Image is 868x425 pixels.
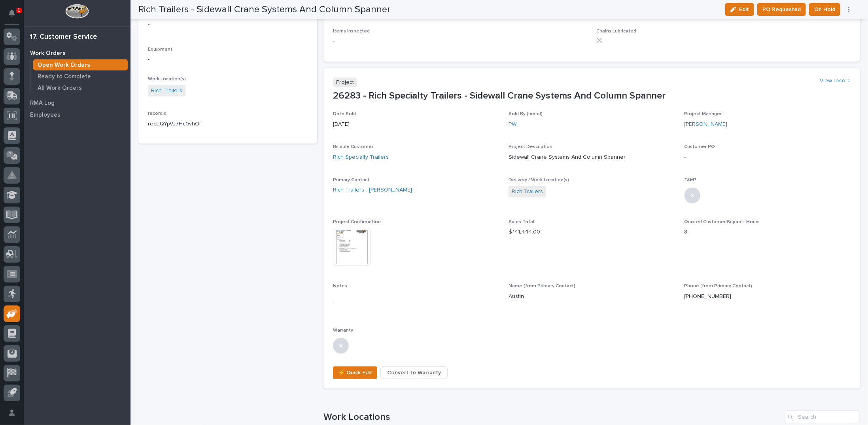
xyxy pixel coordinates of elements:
a: RMA Log [24,97,130,109]
a: Rich Specialty Trailers [333,153,389,161]
span: Date Sold [333,112,356,116]
p: receQYpVJ7Hc0vhOr [148,120,308,128]
span: Work Location(s) [148,77,186,82]
input: Search [785,411,860,423]
a: Rich Trailers - [PERSON_NAME] [333,186,412,194]
span: Equipment [148,47,172,52]
p: - [148,20,308,28]
button: ⚡ Quick Edit [333,366,377,379]
button: Convert to Warranty [380,366,448,379]
span: Project Description [509,144,552,149]
span: Delivery / Work Location(s) [509,178,569,182]
a: View record [820,78,851,84]
span: ⚡ Quick Edit [338,368,372,378]
p: - [333,38,587,46]
a: Rich Trailers [512,188,543,196]
span: Items Inspected [333,29,370,34]
p: 26283 - Rich Specialty Trailers - Sidewall Crane Systems And Column Spanner [333,90,851,102]
a: Work Orders [24,47,130,59]
button: Edit [725,3,754,16]
h1: Work Locations [323,412,782,423]
p: Austin [509,292,675,301]
p: [PHONE_NUMBER] [685,292,732,301]
span: Name (from Primary Contact) [509,284,575,288]
div: Notifications1 [10,9,20,22]
button: PO Requested [757,3,806,16]
p: Sidewall Crane Systems And Column Spanner [509,153,675,161]
p: $ 141,444.00 [509,228,675,236]
p: 1 [17,8,20,13]
span: Phone (from Primary Contact) [685,284,753,288]
span: Billable Customer [333,144,373,149]
a: [PERSON_NAME] [685,120,728,129]
p: 8 [685,228,851,236]
p: Open Work Orders [38,62,90,69]
span: Edit [739,6,749,13]
a: Rich Trailers [151,87,182,95]
span: Convert to Warranty [387,368,441,378]
a: Ready to Complete [30,71,130,82]
button: Notifications [4,5,20,21]
p: RMA Log [30,100,55,107]
span: Project Confirmation [333,220,381,224]
span: Chains Lubricated [597,29,637,34]
p: Project [333,78,357,87]
span: PO Requested [762,5,801,14]
span: Notes [333,284,347,288]
span: recordId [148,111,166,116]
span: T&M? [685,178,697,182]
span: Quoted Customer Support Hours [685,220,760,224]
a: Open Work Orders [30,59,130,70]
span: Sales Total [509,220,534,224]
span: Sold By (brand) [509,112,543,116]
p: - [333,298,499,306]
p: [DATE] [333,120,499,129]
span: On Hold [814,5,835,14]
a: All Work Orders [30,82,130,93]
div: 17. Customer Service [30,33,97,42]
a: PWI [509,120,518,129]
p: - [685,153,851,161]
p: - [148,55,308,64]
span: Warranty [333,328,353,333]
span: Primary Contact [333,178,369,182]
p: Work Orders [30,50,66,57]
h2: Rich Trailers - Sidewall Crane Systems And Column Spanner [138,4,390,15]
img: Workspace Logo [65,4,89,19]
span: Project Manager [685,112,722,116]
a: Employees [24,109,130,121]
p: Employees [30,112,61,119]
p: Ready to Complete [38,73,91,80]
button: On Hold [809,3,840,16]
p: All Work Orders [38,85,82,92]
span: Customer PO [685,144,715,149]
